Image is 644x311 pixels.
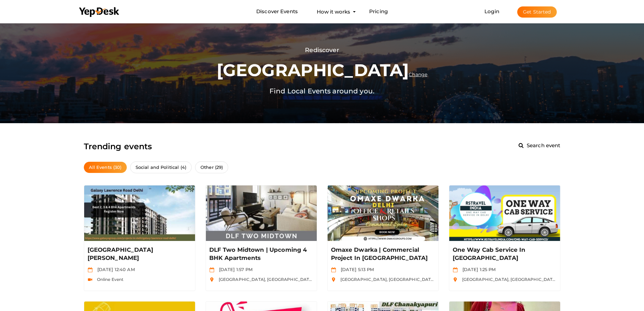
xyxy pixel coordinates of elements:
[195,161,228,173] a: Other (29)
[459,267,496,272] span: [DATE] 1:25 PM
[94,277,124,282] span: Online Event
[216,267,253,272] span: [DATE] 1:57 PM
[337,267,374,272] span: [DATE] 5:13 PM
[256,5,298,18] a: Discover Events
[453,267,458,272] img: calendar.svg
[206,185,317,241] img: LHVRLAKA_small.jpeg
[525,142,560,149] span: Search event
[315,5,352,18] button: How it works
[209,246,313,262] a: DLF Two Midtown | Upcoming 4 BHK Apartments
[459,277,557,282] span: [GEOGRAPHIC_DATA], [GEOGRAPHIC_DATA]
[84,185,195,241] img: DBBEKBR5_small.jpeg
[337,277,435,282] span: [GEOGRAPHIC_DATA], [GEOGRAPHIC_DATA]
[449,185,560,241] img: TVZU0X0M_small.png
[453,246,557,262] a: One Way Cab Service In [GEOGRAPHIC_DATA]
[88,246,192,262] a: [GEOGRAPHIC_DATA][PERSON_NAME]
[269,86,375,96] label: Find Local Events around you.
[209,277,214,282] img: location.svg
[328,185,438,241] img: 5YWJLLKB_small.jpeg
[130,161,192,173] a: Social and Political (4)
[217,57,409,84] label: [GEOGRAPHIC_DATA]
[331,246,435,262] a: Omaxe Dwarka | Commercial Project In [GEOGRAPHIC_DATA]
[369,5,388,18] a: Pricing
[84,162,127,173] a: All Events (30)
[209,267,214,272] img: calendar.svg
[331,277,336,282] img: location.svg
[215,277,362,282] span: [GEOGRAPHIC_DATA], [GEOGRAPHIC_DATA], [GEOGRAPHIC_DATA]
[517,6,557,18] button: Get Started
[94,267,135,272] span: [DATE] 12:40 AM
[453,277,458,282] img: location.svg
[84,140,152,153] label: Trending events
[88,267,93,272] img: calendar.svg
[484,8,499,15] a: Login
[331,267,336,272] img: calendar.svg
[409,71,427,77] span: Change
[305,45,339,55] label: Rediscover
[88,277,93,282] img: video-icon.svg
